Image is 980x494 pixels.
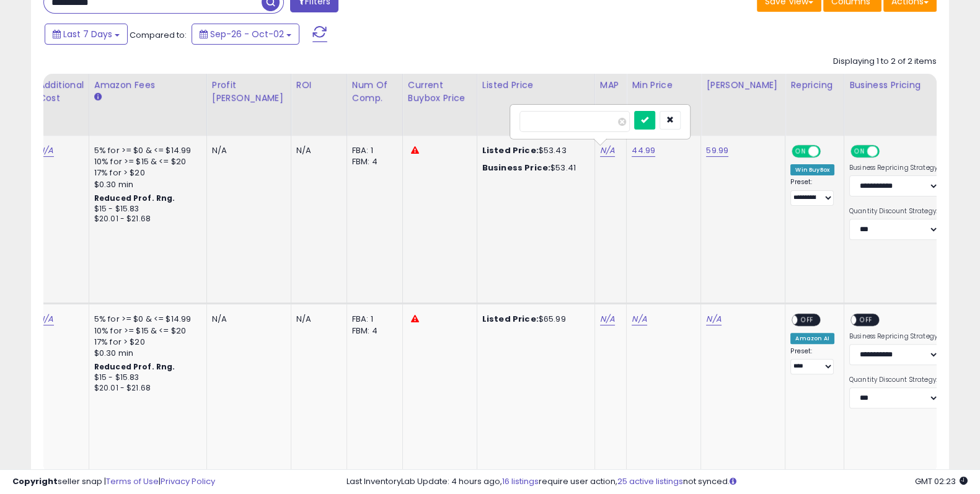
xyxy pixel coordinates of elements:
[482,144,539,156] b: Listed Price:
[482,145,585,156] div: $53.43
[849,376,939,384] label: Quantity Discount Strategy:
[849,332,939,341] label: Business Repricing Strategy:
[819,146,839,157] span: OFF
[482,314,585,325] div: $65.99
[833,56,937,68] div: Displaying 1 to 2 of 2 items
[482,313,539,325] b: Listed Price:
[632,313,647,325] a: N/A
[94,214,197,224] div: $20.01 - $21.68
[790,79,839,92] div: Repricing
[849,207,939,216] label: Quantity Discount Strategy:
[12,476,215,488] div: seller snap | |
[94,383,197,394] div: $20.01 - $21.68
[878,146,898,157] span: OFF
[94,204,197,214] div: $15 - $15.83
[94,361,175,372] b: Reduced Prof. Rng.
[347,476,968,488] div: Last InventoryLab Update: 4 hours ago, require user action, not synced.
[94,373,197,383] div: $15 - $15.83
[106,475,159,487] a: Terms of Use
[94,79,201,92] div: Amazon Fees
[856,315,876,325] span: OFF
[45,24,128,45] button: Last 7 Days
[793,146,808,157] span: ON
[296,314,337,325] div: N/A
[482,162,585,174] div: $53.41
[600,79,621,92] div: MAP
[915,475,968,487] span: 2025-10-10 02:23 GMT
[352,156,393,167] div: FBM: 4
[632,79,695,92] div: Min Price
[38,79,84,105] div: Additional Cost
[706,79,780,92] div: [PERSON_NAME]
[212,145,281,156] div: N/A
[94,179,197,190] div: $0.30 min
[706,313,721,325] a: N/A
[617,475,683,487] a: 25 active listings
[94,92,102,103] small: Amazon Fees.
[352,145,393,156] div: FBA: 1
[482,162,550,174] b: Business Price:
[38,144,53,157] a: N/A
[352,325,393,337] div: FBM: 4
[600,313,615,325] a: N/A
[296,79,342,92] div: ROI
[296,145,337,156] div: N/A
[63,28,112,40] span: Last 7 Days
[94,348,197,359] div: $0.30 min
[212,314,281,325] div: N/A
[192,24,299,45] button: Sep-26 - Oct-02
[94,156,197,167] div: 10% for >= $15 & <= $20
[408,79,472,105] div: Current Buybox Price
[849,164,939,172] label: Business Repricing Strategy:
[212,79,286,105] div: Profit [PERSON_NAME]
[482,79,589,92] div: Listed Price
[790,178,834,205] div: Preset:
[790,333,834,344] div: Amazon AI
[849,79,975,92] div: Business Pricing
[352,79,397,105] div: Num of Comp.
[210,28,284,40] span: Sep-26 - Oct-02
[790,164,834,175] div: Win BuyBox
[94,337,197,348] div: 17% for > $20
[502,475,539,487] a: 16 listings
[12,475,58,487] strong: Copyright
[94,145,197,156] div: 5% for >= $0 & <= $14.99
[798,315,818,325] span: OFF
[706,144,728,157] a: 59.99
[94,193,175,203] b: Reduced Prof. Rng.
[852,146,867,157] span: ON
[352,314,393,325] div: FBA: 1
[600,144,615,157] a: N/A
[161,475,215,487] a: Privacy Policy
[94,325,197,337] div: 10% for >= $15 & <= $20
[94,167,197,179] div: 17% for > $20
[130,29,187,41] span: Compared to:
[632,144,655,157] a: 44.99
[790,347,834,374] div: Preset:
[38,313,53,325] a: N/A
[94,314,197,325] div: 5% for >= $0 & <= $14.99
